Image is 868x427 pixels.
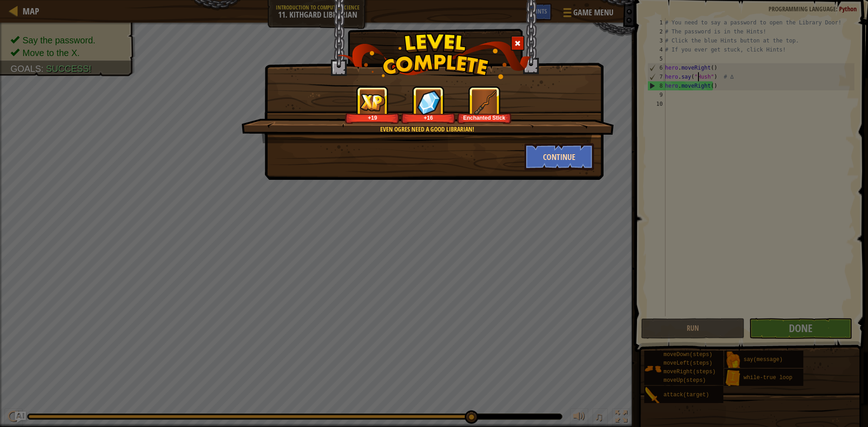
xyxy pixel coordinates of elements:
[347,114,398,121] div: +19
[524,143,594,170] button: Continue
[417,90,440,115] img: reward_icon_gems.png
[403,114,454,121] div: +16
[472,90,497,115] img: portrait.png
[337,33,531,79] img: level_complete.png
[284,125,570,134] div: Even ogres need a good Librarian!
[459,114,510,121] div: Enchanted Stick
[360,94,385,111] img: reward_icon_xp.png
